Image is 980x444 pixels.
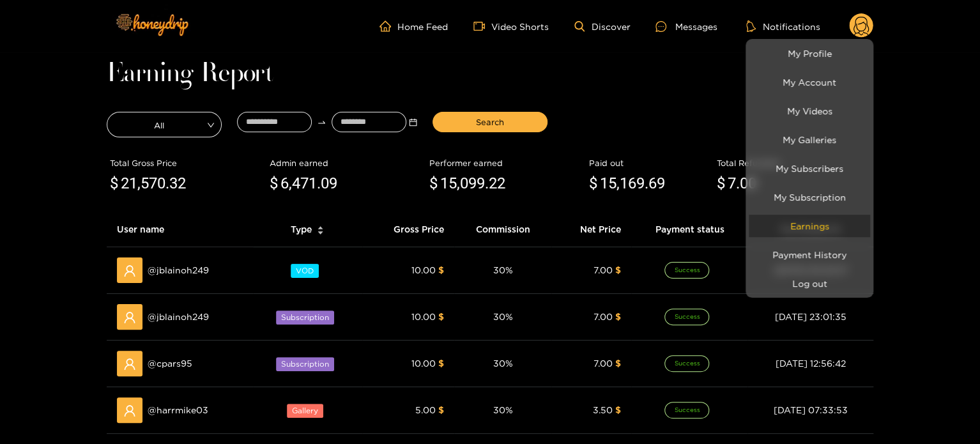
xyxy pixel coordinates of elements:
a: My Subscription [749,186,870,208]
a: My Account [749,71,870,93]
a: Payment History [749,243,870,266]
button: Log out [749,272,870,295]
a: My Galleries [749,128,870,151]
a: My Subscribers [749,157,870,180]
a: My Profile [749,42,870,65]
a: My Videos [749,100,870,122]
a: Earnings [749,215,870,237]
